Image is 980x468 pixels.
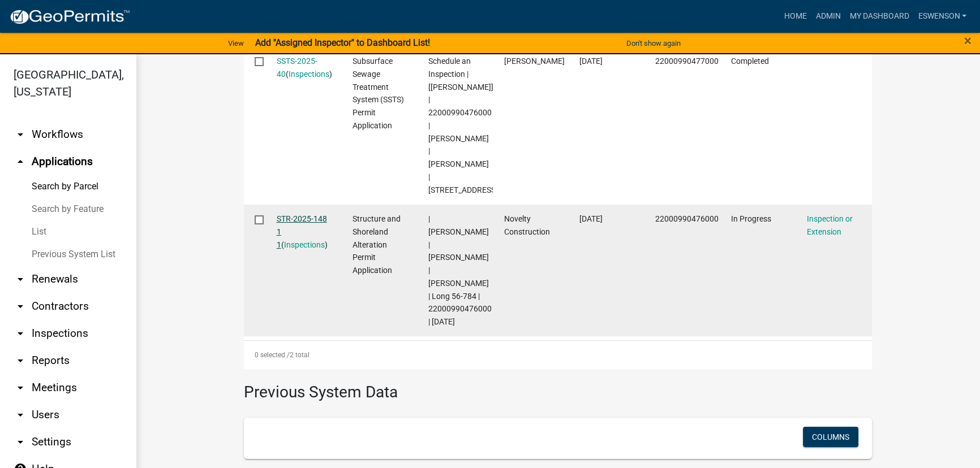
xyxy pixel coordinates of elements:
[428,57,497,194] span: Schedule an Inspection | [Michelle Jevne] | 22000990476000 | JASON W SMITH | NICOLE A SMITH | 205...
[277,57,317,79] a: SSTS-2025-40
[811,6,845,27] a: Admin
[779,6,811,27] a: Home
[579,214,603,223] span: 04/21/2025
[913,6,971,27] a: eswenson
[14,128,27,141] i: arrow_drop_down
[277,214,327,249] a: STR-2025-148 1 1
[277,213,331,251] div: ( )
[14,381,27,395] i: arrow_drop_down
[731,57,769,66] span: Completed
[255,37,430,48] strong: Add "Assigned Inspector" to Dashboard List!
[14,408,27,422] i: arrow_drop_down
[731,214,771,223] span: In Progress
[428,214,491,326] span: | Alexis Newark | JASON W SMITH | NICOLE A SMITH | Long 56-784 | 22000990476000 | 05/02/2026
[289,70,329,79] a: Inspections
[14,155,27,168] i: arrow_drop_up
[14,435,27,449] i: arrow_drop_down
[622,34,685,53] button: Don't show again
[504,57,564,66] span: cory budke
[255,351,290,359] span: 0 selected /
[964,33,972,49] span: ×
[244,341,872,369] div: 2 total
[353,57,404,130] span: Subsurface Sewage Treatment System (SSTS) Permit Application
[964,34,972,47] button: Close
[284,240,325,249] a: Inspections
[845,6,913,27] a: My Dashboard
[223,34,248,53] a: View
[807,214,853,236] a: Inspection or Extension
[655,57,719,66] span: 22000990477000
[14,272,27,286] i: arrow_drop_down
[14,327,27,340] i: arrow_drop_down
[277,55,331,81] div: ( )
[504,214,549,236] span: Novelty Construction
[244,369,872,404] h3: Previous System Data
[803,427,858,447] button: Columns
[14,300,27,313] i: arrow_drop_down
[353,214,401,275] span: Structure and Shoreland Alteration Permit Application
[655,214,719,223] span: 22000990476000
[14,354,27,367] i: arrow_drop_down
[579,57,603,66] span: 04/24/2025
